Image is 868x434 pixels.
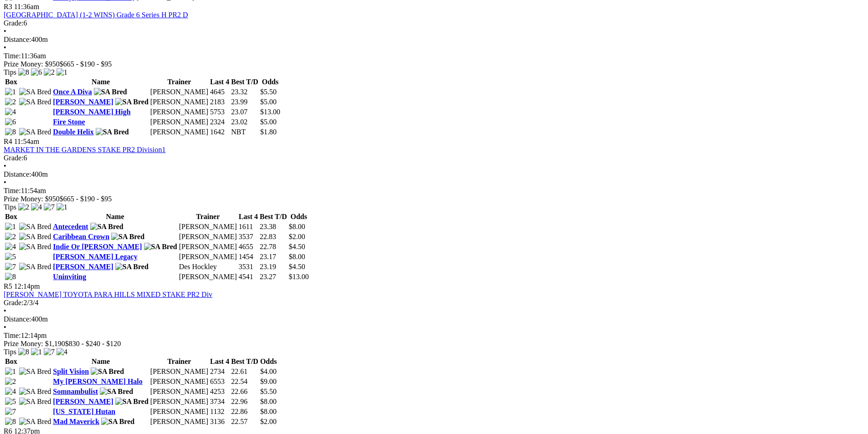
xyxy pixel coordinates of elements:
img: 8 [18,348,29,356]
img: 1 [5,88,16,96]
span: Distance: [4,36,31,43]
td: [PERSON_NAME] [150,387,209,396]
span: R5 [4,282,12,290]
span: Tips [4,68,16,76]
img: SA Bred [100,388,133,396]
img: 4 [5,388,16,396]
td: 6553 [210,377,230,386]
img: 2 [5,378,16,386]
img: SA Bred [19,368,51,376]
img: 8 [18,68,29,77]
td: [PERSON_NAME] [150,397,209,406]
a: Fire Stone [53,118,85,126]
div: 400m [4,170,864,179]
img: SA Bred [19,243,51,251]
a: Mad Maverick [53,418,99,425]
th: Odds [288,212,309,221]
img: SA Bred [19,418,51,426]
img: SA Bred [19,88,51,96]
td: [PERSON_NAME] [179,222,237,231]
img: 1 [31,348,42,356]
td: [PERSON_NAME] [179,252,237,261]
td: 22.86 [231,407,259,416]
td: Des Hockley [179,262,237,271]
td: [PERSON_NAME] [150,117,209,127]
span: $5.00 [260,98,277,106]
td: 23.19 [259,262,288,271]
img: SA Bred [115,398,149,406]
img: SA Bred [19,233,51,241]
span: • [4,179,6,186]
th: Odds [260,77,281,87]
span: $2.00 [260,418,277,425]
img: SA Bred [115,98,149,106]
a: [PERSON_NAME] [53,263,113,271]
span: Tips [4,203,16,211]
a: [GEOGRAPHIC_DATA] (1-2 WINS) Grade 6 Series H PR2 D [4,11,188,19]
img: SA Bred [94,88,127,96]
td: 23.07 [231,107,259,117]
span: $2.00 [289,233,305,240]
span: $13.00 [260,108,280,116]
td: 2734 [210,367,230,376]
td: 22.57 [231,417,259,426]
span: $830 - $240 - $120 [65,340,121,347]
td: [PERSON_NAME] [150,107,209,117]
div: 2/3/4 [4,299,864,307]
span: • [4,307,6,315]
span: $9.00 [260,378,277,385]
a: [PERSON_NAME] [53,398,113,405]
span: 12:14pm [14,282,40,290]
img: SA Bred [19,98,51,106]
img: 7 [5,408,16,416]
td: 4253 [210,387,230,396]
img: 5 [5,398,16,406]
td: 5753 [210,107,230,117]
td: 23.32 [231,87,259,97]
img: 8 [5,273,16,281]
td: 1642 [210,128,230,137]
th: Last 4 [238,212,258,221]
td: 22.66 [231,387,259,396]
img: SA Bred [19,223,51,231]
span: • [4,27,6,35]
th: Trainer [150,77,209,87]
span: Box [5,78,17,86]
span: $4.00 [260,368,277,375]
img: SA Bred [101,418,134,426]
div: Prize Money: $950 [4,195,864,203]
td: 22.83 [259,232,288,241]
a: Uninviting [53,273,86,281]
td: 3531 [238,262,258,271]
th: Odds [260,357,277,366]
span: $665 - $190 - $95 [60,195,112,203]
a: Caribbean Crown [53,233,109,240]
div: 11:36am [4,52,864,60]
td: [PERSON_NAME] [150,417,209,426]
img: SA Bred [96,128,129,136]
span: $4.50 [289,263,305,271]
span: $1.80 [260,128,277,136]
td: [PERSON_NAME] [179,242,237,251]
span: $8.00 [260,408,277,415]
img: SA Bred [115,263,149,271]
img: 2 [44,68,55,77]
img: 4 [56,348,67,356]
span: Grade: [4,154,24,162]
td: 3734 [210,397,230,406]
div: 6 [4,19,864,27]
a: Double Helix [53,128,93,136]
img: 7 [44,348,55,356]
img: 4 [5,243,16,251]
td: 1132 [210,407,230,416]
th: Trainer [150,357,209,366]
span: $8.00 [260,398,277,405]
td: [PERSON_NAME] [150,407,209,416]
td: 1611 [238,222,258,231]
img: SA Bred [19,388,51,396]
img: 2 [18,203,29,211]
span: Distance: [4,315,31,323]
span: 11:36am [14,3,39,10]
div: 11:54am [4,187,864,195]
img: 1 [5,368,16,376]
